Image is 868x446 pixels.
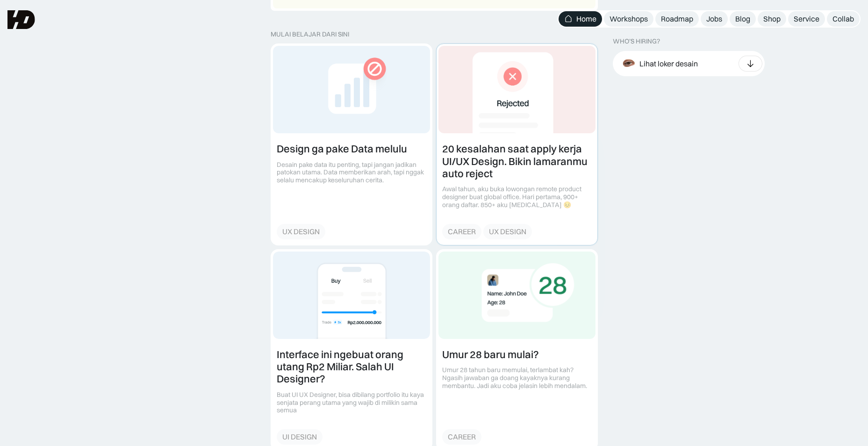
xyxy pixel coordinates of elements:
[706,14,722,24] div: Jobs
[832,14,854,24] div: Collab
[763,14,781,24] div: Shop
[604,11,653,27] a: Workshops
[788,11,825,27] a: Service
[701,11,728,27] a: Jobs
[610,14,648,24] div: Workshops
[655,11,699,27] a: Roadmap
[661,14,693,24] div: Roadmap
[827,11,860,27] a: Collab
[730,11,756,27] a: Blog
[639,58,698,68] div: Lihat loker desain
[576,14,596,24] div: Home
[735,14,750,24] div: Blog
[271,30,598,38] div: MULAI BELAJAR DARI SINI
[613,37,660,45] div: WHO’S HIRING?
[758,11,786,27] a: Shop
[559,11,602,27] a: Home
[794,14,819,24] div: Service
